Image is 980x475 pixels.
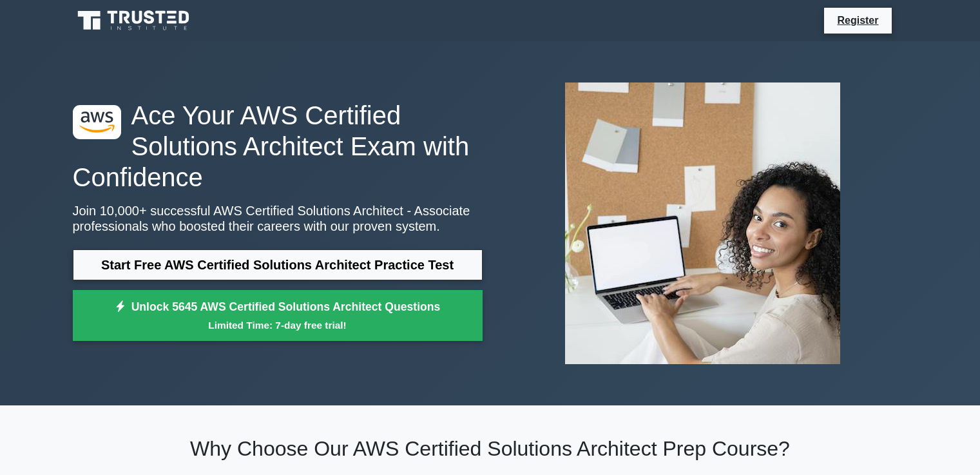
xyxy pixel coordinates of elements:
a: Start Free AWS Certified Solutions Architect Practice Test [73,249,483,280]
a: Register [829,12,886,28]
h1: Ace Your AWS Certified Solutions Architect Exam with Confidence [73,100,483,193]
h2: Why Choose Our AWS Certified Solutions Architect Prep Course? [73,436,908,461]
small: Limited Time: 7-day free trial! [89,318,466,333]
a: Unlock 5645 AWS Certified Solutions Architect QuestionsLimited Time: 7-day free trial! [73,290,483,342]
p: Join 10,000+ successful AWS Certified Solutions Architect - Associate professionals who boosted t... [73,203,483,234]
